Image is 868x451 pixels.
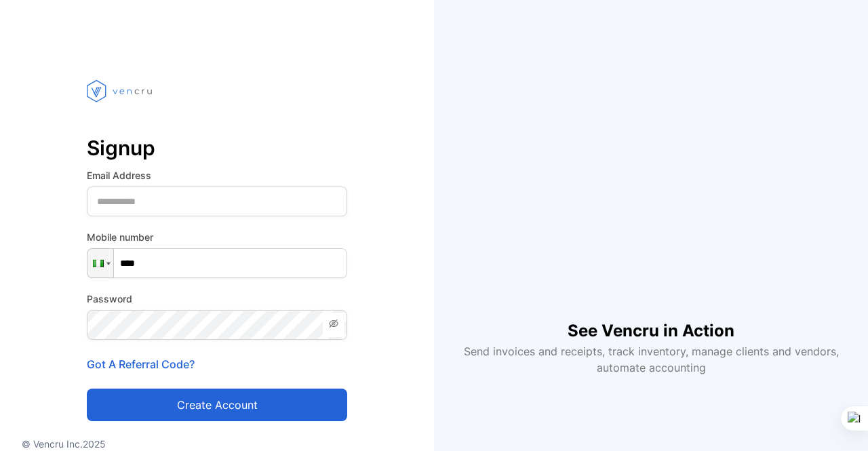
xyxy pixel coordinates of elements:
div: Nigeria: + 234 [87,249,113,277]
label: Email Address [87,168,347,182]
p: Got A Referral Code? [87,356,347,372]
img: vencru logo [87,54,155,128]
p: Signup [87,132,347,164]
iframe: YouTube video player [477,76,825,297]
label: Password [87,292,347,306]
button: Create account [87,389,347,421]
h1: See Vencru in Action [568,297,734,343]
p: Send invoices and receipts, track inventory, manage clients and vendors, automate accounting [456,343,846,376]
label: Mobile number [87,230,347,244]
